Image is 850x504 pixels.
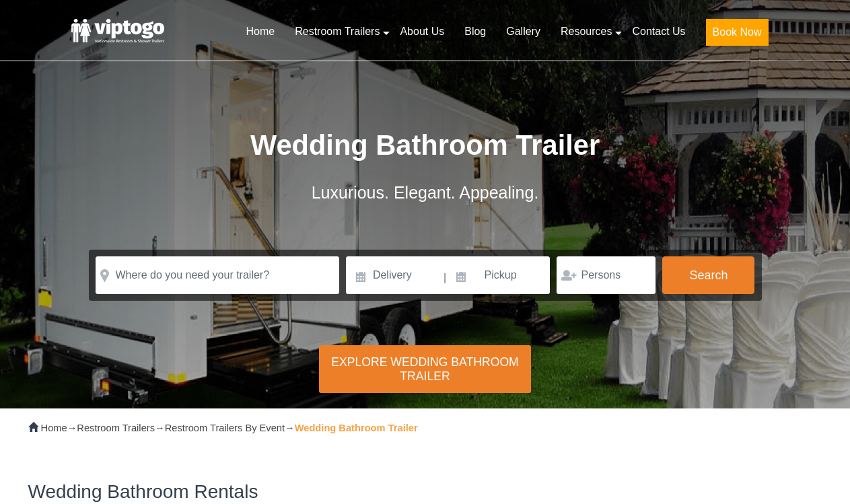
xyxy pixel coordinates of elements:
[551,17,622,46] a: Resources
[165,423,285,433] a: Restroom Trailers By Event
[346,256,442,294] input: Delivery
[319,345,532,393] div: Explore Wedding Bathroom Trailer
[285,17,390,46] a: Restroom Trailers
[390,17,454,46] a: About Us
[236,17,285,46] a: Home
[96,256,339,294] input: Where do you need your trailer?
[41,423,418,433] span: → → →
[796,450,850,504] button: Live Chat
[696,17,779,54] a: Book Now
[312,183,539,202] span: Luxurious. Elegant. Appealing.
[622,17,695,46] a: Contact Us
[448,256,551,294] input: Pickup
[557,256,656,294] input: Persons
[77,423,155,433] a: Restroom Trailers
[295,423,418,433] strong: Wedding Bathroom Trailer
[662,256,754,294] button: Search
[28,482,822,503] h2: Wedding Bathroom Rentals
[444,256,446,299] span: |
[250,129,600,161] span: Wedding Bathroom Trailer
[496,17,551,46] a: Gallery
[706,19,769,46] button: Book Now
[454,17,496,46] a: Blog
[41,423,67,433] a: Home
